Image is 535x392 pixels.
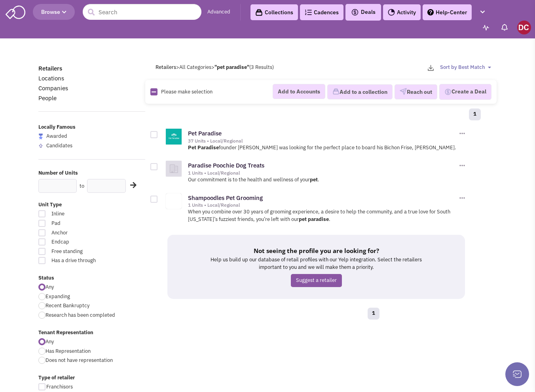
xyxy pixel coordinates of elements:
[299,216,307,223] b: pet
[207,247,425,255] h5: Not seeing the profile you are looking for?
[38,201,145,209] label: Unit Type
[207,8,230,16] a: Advanced
[188,170,457,176] div: 1 Units • Local/Regional
[46,357,113,363] span: Does not have representation
[38,329,145,337] label: Tenant Representation
[176,64,179,70] span: >
[41,8,66,15] span: Browse
[188,202,457,208] div: 1 Units • Local/Regional
[423,4,472,20] a: Help-Center
[46,257,112,265] span: Has a drive through
[46,348,91,354] span: Has Representation
[349,7,378,17] button: Deals
[291,274,342,287] a: Suggest a retailer
[46,210,112,218] span: Inline
[427,9,434,15] img: help.png
[46,248,112,255] span: Free standing
[197,144,219,151] b: Paradise
[368,308,379,320] a: 1
[305,10,312,15] img: Cadences_logo.png
[351,8,376,15] span: Deals
[38,133,43,139] img: locallyfamous-largeicon.png
[125,180,135,190] div: Search Nearby
[211,64,214,70] span: >
[38,74,64,82] a: Locations
[444,88,452,96] img: Deal-Dollar.png
[517,21,531,34] img: David Conn
[188,138,457,144] div: 37 Units • Local/Regional
[38,274,145,282] label: Status
[351,8,359,17] img: icon-deals.svg
[46,133,67,139] span: Awarded
[188,194,263,202] a: Shampoodles Pet Grooming
[388,9,395,16] img: Activity.png
[46,338,54,345] span: Any
[83,4,201,20] input: Search
[250,4,298,20] a: Collections
[38,124,145,131] label: Locally Famous
[327,84,393,99] button: Add to a collection
[188,144,466,152] p: founder [PERSON_NAME] was looking for the perfect place to board his Bichon Frise, [PERSON_NAME].
[188,144,196,151] b: Pet
[33,4,75,20] button: Browse
[46,293,70,300] span: Expanding
[310,176,318,183] b: pet
[188,129,222,137] a: Pet Paradise
[6,4,25,19] img: SmartAdmin
[469,108,481,120] a: 1
[46,142,72,149] span: Candidates
[46,284,54,290] span: Any
[80,183,84,190] label: to
[46,383,73,390] span: Franchisors
[439,84,491,100] button: Create a Deal
[214,64,249,70] b: "pet paradise"
[332,88,340,95] img: icon-collection-lavender.png
[150,88,157,95] img: Rectangle.png
[38,94,57,102] a: People
[46,229,112,237] span: Anchor
[38,143,43,148] img: locallyfamous-upvote.png
[188,176,466,184] p: Our commitment is to the health and wellness of your .
[38,374,145,382] label: Type of retailer
[383,4,421,20] a: Activity
[156,64,176,70] a: Retailers
[38,169,145,177] label: Number of Units
[188,162,264,169] a: Paradise Poochie Dog Treats
[300,4,343,20] a: Cadences
[308,216,329,223] b: paradise
[188,208,466,223] p: When you combine over 30 years of grooming experience, a desire to help the community, and a true...
[46,312,115,318] span: Research has been completed
[46,302,89,309] span: Recent Bankruptcy
[255,9,263,16] img: icon-collection-lavender-black.svg
[395,84,437,99] button: Reach out
[207,256,425,271] p: Help us build up our database of retail profiles with our Yelp integration. Select the retailers ...
[46,238,112,246] span: Endcap
[400,88,407,95] img: VectorPaper_Plane.png
[273,84,325,99] button: Add to Accounts
[38,65,62,72] a: Retailers
[179,64,274,70] span: All Categories (3 Results)
[38,84,68,92] a: Companies
[46,220,112,227] span: Pad
[161,88,212,95] span: Please make selection
[428,65,434,71] img: download-2-24.png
